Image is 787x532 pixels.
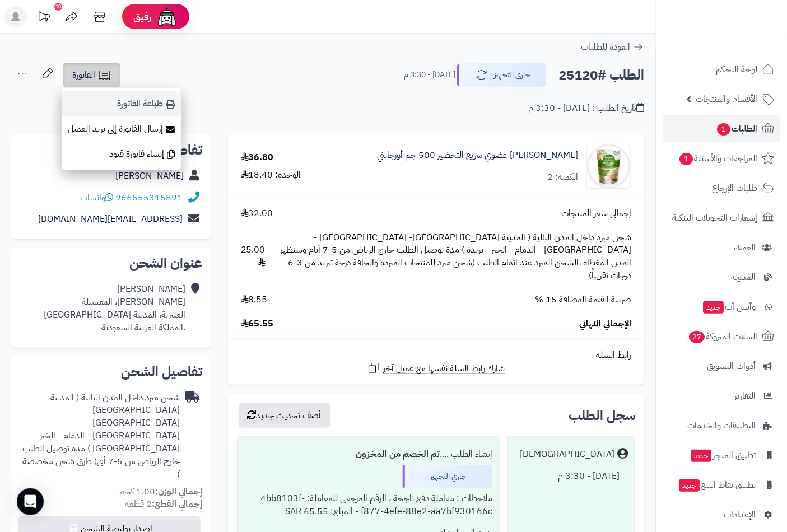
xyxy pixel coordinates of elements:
small: 1.00 كجم [119,485,202,498]
span: 25.00 [241,244,266,269]
span: 8.55 [241,293,268,306]
span: التطبيقات والخدمات [687,418,756,433]
a: تطبيق نقاط البيعجديد [663,472,780,498]
a: [PERSON_NAME] عضوي سريع التحضير 500 جم أورجانتي [377,149,578,162]
div: 10 [54,3,62,11]
a: 966555315891 [115,191,183,204]
a: [EMAIL_ADDRESS][DOMAIN_NAME] [38,212,183,226]
span: تطبيق نقاط البيع [678,477,756,493]
a: إشعارات التحويلات البنكية [663,204,780,231]
span: شارك رابط السلة نفسها مع عميل آخر [383,362,505,375]
div: شحن مبرد داخل المدن التالية ( المدينة [GEOGRAPHIC_DATA]- [GEOGRAPHIC_DATA] - [GEOGRAPHIC_DATA] - ... [20,391,180,481]
span: ( طرق شحن مخصصة ) [22,455,180,481]
a: تطبيق المتجرجديد [663,442,780,469]
div: Open Intercom Messenger [17,488,44,515]
a: طلبات الإرجاع [663,175,780,202]
span: التقارير [734,388,756,404]
div: ملاحظات : معاملة دفع ناجحة ، الرقم المرجعي للمعاملة: 4bb8103f-f877-4efe-88e2-aa7bf930166c - المبل... [244,488,492,522]
span: وآتس آب [702,299,756,315]
span: إشعارات التحويلات البنكية [672,210,757,226]
a: لوحة التحكم [663,56,780,83]
b: تم الخصم من المخزون [356,447,440,461]
span: الفاتورة [72,68,95,82]
span: الأقسام والمنتجات [696,91,757,107]
h2: الطلب #25120 [558,64,644,87]
strong: إجمالي الوزن: [155,485,202,498]
a: الفاتورة [63,63,120,87]
span: 27 [688,331,705,344]
a: تحديثات المنصة [30,6,58,31]
span: رفيق [133,10,151,24]
a: شارك رابط السلة نفسها مع عميل آخر [367,361,505,375]
span: الإجمالي النهائي [579,318,631,330]
span: إجمالي سعر المنتجات [561,207,631,220]
h2: تفاصيل العميل [20,143,202,157]
span: المدونة [731,269,756,285]
a: الإعدادات [663,501,780,528]
a: التقارير [663,382,780,409]
span: أدوات التسويق [707,358,756,374]
div: إنشاء الطلب .... [244,444,492,465]
span: السلات المتروكة [688,329,757,344]
a: طباعة الفاتورة [62,91,181,116]
a: المدونة [663,264,780,291]
a: أدوات التسويق [663,353,780,380]
a: إنشاء فاتورة قيود [62,142,181,167]
img: ai-face.png [156,6,178,28]
a: وآتس آبجديد [663,293,780,320]
span: ضريبة القيمة المضافة 15 % [535,293,631,306]
div: تاريخ الطلب : [DATE] - 3:30 م [528,102,644,115]
div: 36.80 [241,151,274,164]
a: السلات المتروكة27 [663,323,780,350]
span: جديد [703,301,724,314]
span: شحن مبرد داخل المدن التالية ( المدينة [GEOGRAPHIC_DATA]- [GEOGRAPHIC_DATA] - [GEOGRAPHIC_DATA] - ... [277,231,631,282]
div: [DEMOGRAPHIC_DATA] [520,448,614,461]
span: الطلبات [716,121,757,137]
img: 372badb1-2efb-49c4-bbbb-70c9225ce5a1-90x90.png [587,144,631,189]
h3: سجل الطلب [569,409,635,422]
a: العملاء [663,234,780,261]
div: [PERSON_NAME] [PERSON_NAME]، المغيسلة العنبرية، المدينة [GEOGRAPHIC_DATA] .المملكة العربية السعودية [44,283,185,334]
small: 2 قطعة [125,497,202,511]
span: جديد [691,450,711,462]
a: العودة للطلبات [581,40,644,54]
span: تطبيق المتجر [690,447,756,463]
a: الطلبات1 [663,115,780,142]
img: logo-2.png [711,24,776,47]
a: [PERSON_NAME] [115,169,184,183]
span: العودة للطلبات [581,40,630,54]
h2: تفاصيل الشحن [20,365,202,379]
a: واتساب [80,191,113,204]
span: طلبات الإرجاع [712,180,757,196]
div: رابط السلة [232,349,640,362]
span: الإعدادات [724,507,756,522]
button: جاري التجهيز [457,63,547,87]
h2: عنوان الشحن [20,256,202,270]
a: المراجعات والأسئلة1 [663,145,780,172]
strong: إجمالي القطع: [152,497,202,511]
div: جاري التجهيز [403,465,492,488]
a: التطبيقات والخدمات [663,412,780,439]
span: 1 [717,123,731,136]
button: أضف تحديث جديد [239,403,330,428]
span: المراجعات والأسئلة [678,151,757,166]
div: [DATE] - 3:30 م [515,465,628,487]
small: [DATE] - 3:30 م [404,69,455,81]
span: جديد [679,479,700,492]
div: الكمية: 2 [547,171,578,184]
span: 32.00 [241,207,273,220]
span: لوحة التحكم [716,62,757,77]
span: العملاء [734,240,756,255]
div: الوحدة: 18.40 [241,169,301,181]
span: 1 [679,153,693,166]
span: 65.55 [241,318,274,330]
a: إرسال الفاتورة إلى بريد العميل [62,116,181,142]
